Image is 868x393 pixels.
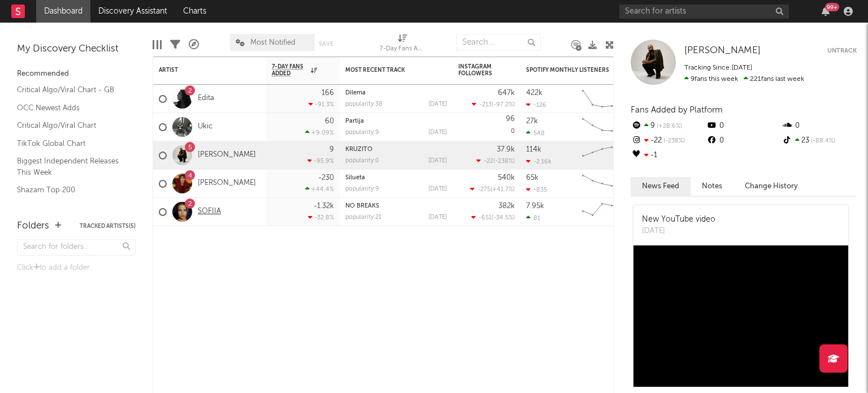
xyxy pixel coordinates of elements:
div: popularity: 0 [345,158,379,164]
div: 7-Day Fans Added (7-Day Fans Added) [380,28,425,61]
button: Untrack [827,45,857,57]
div: ( ) [472,101,515,108]
div: -1.32k [314,202,334,210]
span: -213 [479,102,492,108]
span: 9 fans this week [684,76,738,83]
button: Notes [691,177,734,196]
input: Search for artists [619,5,789,19]
div: KRUZITO [345,146,447,153]
div: 0 [706,133,781,148]
svg: Chart title [577,141,628,170]
span: [PERSON_NAME] [684,46,761,55]
a: Edita [198,94,214,103]
span: 221 fans last week [684,76,804,83]
span: -88.4 % [809,138,835,144]
a: TikTok Global Chart [17,137,124,150]
div: Edit Columns [153,28,162,61]
svg: Chart title [577,170,628,198]
div: [DATE] [428,129,447,136]
div: [DATE] [428,186,447,192]
div: 647k [498,89,515,97]
div: 0 [458,113,515,141]
div: 548 [526,129,545,137]
div: -95.9 % [307,157,334,165]
div: 422k [526,89,542,97]
div: ( ) [471,214,515,221]
a: [PERSON_NAME] [684,45,761,57]
div: -32.8 % [308,214,334,221]
div: 114k [526,146,541,153]
div: [DATE] [428,101,447,107]
div: My Discovery Checklist [17,42,136,56]
span: -275 [478,187,491,193]
div: Most Recent Track [345,67,430,74]
div: 9 [631,119,706,133]
div: 81 [526,214,540,222]
a: OCC Newest Adds [17,102,124,114]
div: 7.95k [526,202,544,210]
button: Save [319,41,333,47]
a: [PERSON_NAME] [198,150,256,160]
a: KRUZITO [345,146,372,153]
span: +41.7 % [492,187,513,193]
a: Shazam Top 200 [17,184,124,196]
span: Fans Added by Platform [631,106,723,114]
span: -22 [484,158,493,165]
div: popularity: 9 [345,186,379,192]
div: -230 [318,174,334,182]
svg: Chart title [577,198,628,226]
div: popularity: 38 [345,101,383,107]
div: popularity: 9 [345,129,379,136]
span: Tracking Since: [DATE] [684,64,752,71]
span: -238 % [662,138,685,144]
div: 37.9k [497,146,515,153]
div: [DATE] [428,158,447,164]
span: -34.5 % [493,215,513,221]
div: 382k [498,202,515,210]
div: -2.16k [526,158,552,165]
span: +28.6 % [655,123,682,129]
a: Critical Algo/Viral Chart [17,119,124,132]
button: Tracked Artists(5) [80,223,136,229]
div: Filters [170,28,180,61]
div: Partija [345,118,447,124]
a: Silueta [345,175,365,181]
div: 60 [325,118,334,125]
div: [DATE] [642,226,715,237]
div: +9.09 % [305,129,334,136]
a: NO BREAKS [345,203,379,209]
div: 9 [329,146,334,153]
a: Dilema [345,90,366,96]
button: News Feed [631,177,691,196]
div: Dilema [345,90,447,96]
span: Most Notified [250,39,296,46]
div: 99 + [825,3,839,11]
svg: Chart title [577,113,628,141]
div: New YouTube video [642,214,715,226]
button: 99+ [822,7,830,16]
div: -91.3 % [309,101,334,108]
a: SOFIIA [198,207,221,217]
div: A&R Pipeline [189,28,199,61]
div: -126 [526,101,546,109]
div: Silueta [345,175,447,181]
a: Critical Algo/Viral Chart - GB [17,84,124,96]
div: 166 [322,89,334,97]
div: [DATE] [428,214,447,221]
div: +44.4 % [305,185,334,193]
div: Recommended [17,67,136,81]
input: Search... [456,34,541,51]
div: 27k [526,118,538,125]
div: 7-Day Fans Added (7-Day Fans Added) [380,42,425,56]
div: Instagram Followers [458,63,498,77]
div: -1 [631,148,706,163]
div: 0 [782,119,857,133]
div: -22 [631,133,706,148]
a: Ukic [198,122,212,132]
div: popularity: 21 [345,214,381,221]
input: Search for folders... [17,239,136,256]
div: ( ) [476,157,515,165]
a: Biggest Independent Releases This Week [17,155,124,178]
div: Folders [17,219,49,233]
div: -835 [526,186,547,193]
